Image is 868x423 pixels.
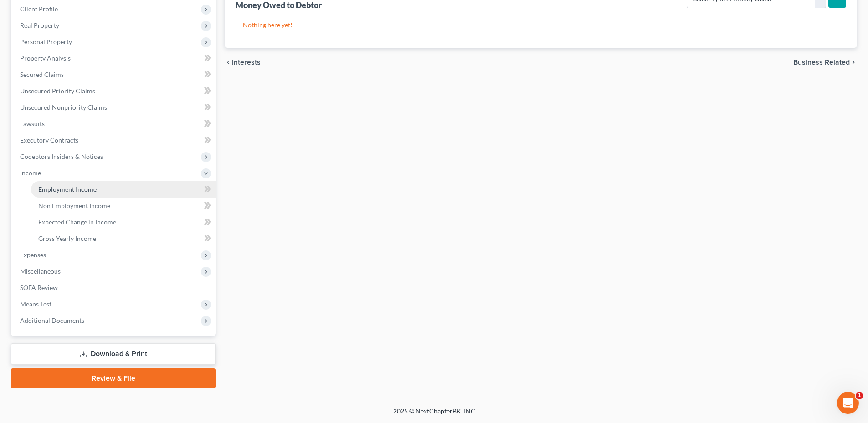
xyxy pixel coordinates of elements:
[31,230,216,247] a: Gross Yearly Income
[20,120,45,127] span: Lawsuits
[175,407,694,423] div: 2025 © NextChapterBK, INC
[20,103,107,111] span: Unsecured Nonpriority Claims
[20,136,78,144] span: Executory Contracts
[793,59,857,66] button: Business Related chevron_right
[13,83,216,99] a: Unsecured Priority Claims
[11,368,216,388] a: Review & File
[225,59,261,66] button: chevron_left Interests
[38,202,110,209] span: Non Employment Income
[20,169,41,177] span: Income
[20,71,64,78] span: Secured Claims
[793,59,850,66] span: Business Related
[38,234,96,242] span: Gross Yearly Income
[31,181,216,198] a: Employment Income
[20,87,95,95] span: Unsecured Priority Claims
[13,66,216,83] a: Secured Claims
[837,392,859,414] iframe: Intercom live chat
[20,267,61,275] span: Miscellaneous
[11,343,216,365] a: Download & Print
[13,99,216,116] a: Unsecured Nonpriority Claims
[38,185,97,193] span: Employment Income
[20,284,58,291] span: SOFA Review
[13,116,216,132] a: Lawsuits
[13,280,216,296] a: SOFA Review
[20,5,58,13] span: Client Profile
[225,59,232,66] i: chevron_left
[31,198,216,214] a: Non Employment Income
[20,21,59,29] span: Real Property
[232,59,261,66] span: Interests
[850,59,857,66] i: chevron_right
[20,300,51,308] span: Means Test
[13,132,216,148] a: Executory Contracts
[20,54,71,62] span: Property Analysis
[20,153,103,160] span: Codebtors Insiders & Notices
[20,38,72,46] span: Personal Property
[20,251,46,259] span: Expenses
[31,214,216,230] a: Expected Change in Income
[243,20,839,30] p: Nothing here yet!
[20,316,84,324] span: Additional Documents
[856,392,863,399] span: 1
[13,50,216,66] a: Property Analysis
[38,218,116,226] span: Expected Change in Income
